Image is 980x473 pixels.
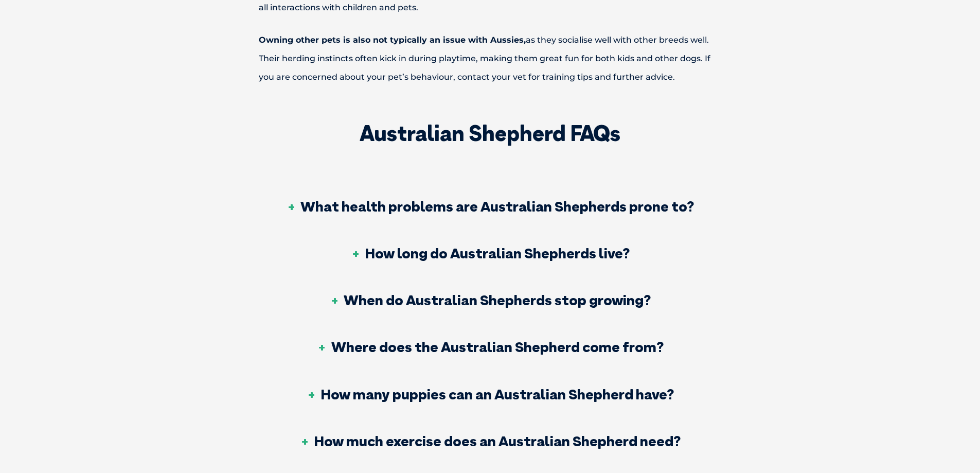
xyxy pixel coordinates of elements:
[350,246,630,260] h3: How long do Australian Shepherds live?
[317,340,664,354] h3: Where does the Australian Shepherd come from?
[286,199,694,214] h3: What health problems are Australian Shepherds prone to?
[299,434,681,448] h3: How much exercise does an Australian Shepherd need?
[273,122,707,144] h2: Australian Shepherd FAQs
[306,387,674,401] h3: How many puppies can an Australian Shepherd have?
[259,35,526,45] strong: Owning other pets is also not typically an issue with Aussies,
[329,293,651,307] h3: When do Australian Shepherds stop growing?
[223,31,758,86] p: as they socialise well with other breeds well. Their herding instincts often kick in during playt...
